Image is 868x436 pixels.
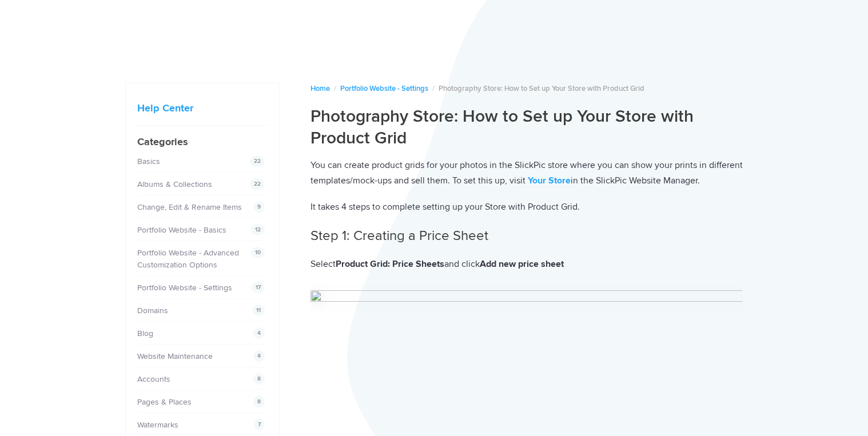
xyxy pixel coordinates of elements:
a: Pages & Places [137,397,192,407]
span: 4 [253,327,265,339]
span: 10 [251,247,265,258]
span: in the SlickPic Website Manager. [571,175,700,186]
span: 22 [250,155,265,167]
p: It takes 4 steps to complete setting up your Store with Product Grid. [310,199,743,215]
span: Select [310,258,336,270]
span: You can create product grids for your photos in the SlickPic store where you can show your prints... [310,159,743,186]
span: 11 [252,305,265,316]
span: Photography Store: How to Set up Your Store with Product Grid [439,84,644,93]
span: 8 [253,396,265,407]
a: Portfolio Website - Settings [137,283,232,293]
span: 12 [251,224,265,235]
b: Your Store [528,175,571,186]
a: Portfolio Website - Advanced Customization Options [137,248,239,270]
span: 17 [252,282,265,293]
h3: Step 1: Creating a Price Sheet [310,226,743,246]
span: and click [444,258,480,270]
h1: Photography Store: How to Set up Your Store with Product Grid [310,106,743,149]
span: 4 [253,350,265,362]
a: Help Center [137,102,193,114]
a: Change, Edit & Rename Items [137,202,242,212]
b: Add new price sheet [480,258,564,270]
a: Your Store [525,175,571,187]
b: Product Grid: Price Sheets [336,258,444,270]
a: Basics [137,157,160,166]
a: Blog [137,329,153,338]
a: Home [310,84,330,93]
a: Albums & Collections [137,179,212,189]
span: / [334,84,336,93]
a: Domains [137,306,168,315]
a: Portfolio Website - Basics [137,225,226,235]
a: Website Maintenance [137,351,213,361]
span: 22 [250,178,265,190]
span: 7 [254,419,265,430]
span: 8 [253,373,265,385]
h4: Categories [137,134,268,150]
a: Accounts [137,374,170,384]
span: 9 [253,201,265,213]
span: / [432,84,435,93]
a: Watermarks [137,420,178,430]
a: Portfolio Website - Settings [340,84,428,93]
